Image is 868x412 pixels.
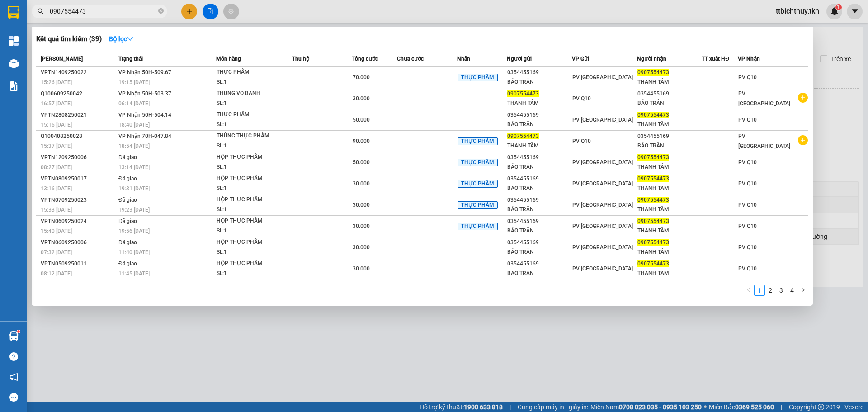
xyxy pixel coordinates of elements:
[118,249,150,256] span: 11:40 [DATE]
[738,265,757,272] span: PV Q10
[738,244,757,251] span: PV Q10
[41,174,116,184] div: VPTN0809250017
[118,69,171,76] span: VP Nhận 50H-509.67
[352,56,378,62] span: Tổng cước
[458,137,498,146] span: THỰC PHẨM
[217,269,284,279] div: SL: 1
[458,180,498,188] span: THỰC PHẨM
[353,159,370,166] span: 50.000
[217,89,284,99] div: THÙNG VÕ BÁNH
[118,143,150,149] span: 18:54 [DATE]
[738,180,757,187] span: PV Q10
[9,81,19,91] img: solution-icon
[41,89,116,99] div: Q100609250042
[217,174,284,184] div: HỘP THỰC PHẨM
[572,74,633,81] span: PV [GEOGRAPHIC_DATA]
[353,117,370,123] span: 50.000
[217,110,284,120] div: THỰC PHẨM
[41,217,116,226] div: VPTN0609250024
[507,162,571,172] div: BẢO TRÂN
[41,79,72,85] span: 15:26 [DATE]
[158,8,164,14] span: close-circle
[507,56,532,62] span: Người gửi
[507,99,571,108] div: THANH TÂM
[118,218,137,224] span: Đã giao
[637,56,666,62] span: Người nhận
[507,141,571,151] div: THANH TÂM
[217,141,284,151] div: SL: 1
[743,285,754,296] button: left
[787,285,797,296] li: 4
[217,195,284,205] div: HỘP THỰC PHẨM
[217,259,284,269] div: HỘP THỰC PHẨM
[118,260,137,267] span: Đã giao
[776,285,786,295] a: 3
[798,93,808,103] span: plus-circle
[353,74,370,81] span: 70.000
[353,138,370,144] span: 90.000
[800,287,806,293] span: right
[507,217,571,226] div: 0354455169
[637,184,702,193] div: THANH TÂM
[738,133,790,149] span: PV [GEOGRAPHIC_DATA]
[292,56,309,62] span: Thu hộ
[41,122,72,128] span: 15:16 [DATE]
[637,162,702,172] div: THANH TÂM
[507,226,571,236] div: BẢO TRÂN
[507,238,571,247] div: 0354455169
[41,207,72,213] span: 15:33 [DATE]
[217,152,284,162] div: HỘP THỰC PHẨM
[41,185,72,192] span: 13:16 [DATE]
[755,285,764,295] a: 1
[572,180,633,187] span: PV [GEOGRAPHIC_DATA]
[102,32,141,46] button: Bộ lọcdown
[572,223,633,229] span: PV [GEOGRAPHIC_DATA]
[746,287,751,293] span: left
[41,132,116,141] div: Q100408250028
[118,228,150,234] span: 19:56 [DATE]
[572,95,591,102] span: PV Q10
[118,122,150,128] span: 18:40 [DATE]
[41,228,72,234] span: 15:40 [DATE]
[118,270,150,277] span: 11:45 [DATE]
[41,259,116,269] div: VPTN0509250011
[572,56,589,62] span: VP Gửi
[776,285,787,296] li: 3
[217,226,284,236] div: SL: 1
[572,138,591,144] span: PV Q10
[507,269,571,278] div: BẢO TRÂN
[41,143,72,149] span: 15:37 [DATE]
[9,352,18,361] span: question-circle
[50,6,156,16] input: Tìm tên, số ĐT hoặc mã đơn
[637,112,669,118] span: 0907554473
[118,133,171,139] span: VP Nhận 70H-047.84
[738,202,757,208] span: PV Q10
[353,180,370,187] span: 30.000
[118,100,150,107] span: 06:14 [DATE]
[572,117,633,123] span: PV [GEOGRAPHIC_DATA]
[738,90,790,107] span: PV [GEOGRAPHIC_DATA]
[458,201,498,209] span: THỰC PHẨM
[507,90,539,97] span: 0907554473
[738,117,757,123] span: PV Q10
[118,154,137,161] span: Đã giao
[798,135,808,145] span: plus-circle
[507,247,571,257] div: BẢO TRÂN
[507,205,571,214] div: BẢO TRÂN
[507,184,571,193] div: BẢO TRÂN
[507,174,571,184] div: 0354455169
[217,131,284,141] div: THÙNG THỰC PHẨM
[217,120,284,130] div: SL: 1
[118,175,137,182] span: Đã giao
[738,74,757,81] span: PV Q10
[217,205,284,215] div: SL: 1
[738,223,757,229] span: PV Q10
[637,77,702,87] div: THANH TÂM
[738,159,757,166] span: PV Q10
[507,77,571,87] div: BẢO TRÂN
[118,197,137,203] span: Đã giao
[353,223,370,229] span: 30.000
[353,202,370,208] span: 30.000
[637,260,669,267] span: 0907554473
[637,226,702,236] div: THANH TÂM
